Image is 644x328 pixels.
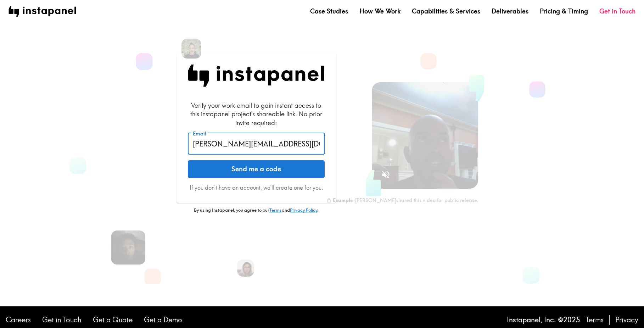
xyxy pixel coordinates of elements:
a: Deliverables [492,7,528,16]
a: Terms [269,207,282,213]
img: Martina [181,39,201,59]
a: Terms [586,315,604,325]
img: Instapanel [188,65,325,87]
a: Case Studies [310,7,348,16]
p: If you don't have an account, we'll create one for you. [188,184,325,191]
a: Privacy Policy [290,207,317,213]
label: Email [193,130,206,138]
img: instapanel [9,6,76,17]
button: Sound is off [378,167,393,182]
p: Instapanel, Inc. © 2025 [507,315,580,325]
a: How We Work [359,7,401,16]
img: Cory [111,230,145,265]
button: Send me a code [188,160,325,178]
div: - [PERSON_NAME] shared this video for public release. [326,197,478,204]
a: Privacy [615,315,638,325]
p: By using Instapanel, you agree to our and . [177,207,336,213]
a: Get a Demo [144,315,182,325]
a: Capabilities & Services [412,7,480,16]
img: Aileen [237,260,254,277]
a: Pricing & Timing [540,7,588,16]
a: Get in Touch [42,315,82,325]
a: Careers [6,315,31,325]
b: Example [333,197,353,204]
a: Get in Touch [599,7,635,16]
a: Get a Quote [93,315,133,325]
div: Verify your work email to gain instant access to this instapanel project's shareable link. No pri... [188,101,325,127]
